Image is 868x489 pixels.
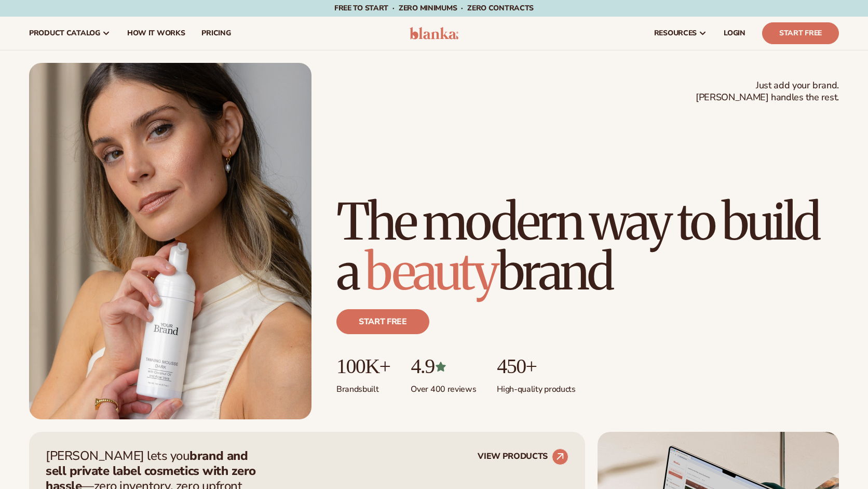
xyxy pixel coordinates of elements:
a: product catalog [21,17,119,50]
a: VIEW PRODUCTS [478,448,568,465]
span: resources [654,29,697,37]
p: 4.9 [411,355,476,378]
span: How It Works [127,29,185,37]
a: LOGIN [715,17,754,50]
span: Free to start · ZERO minimums · ZERO contracts [334,3,534,13]
a: How It Works [119,17,194,50]
p: 450+ [497,355,575,378]
img: Female holding tanning mousse. [29,63,311,419]
a: resources [646,17,715,50]
p: Over 400 reviews [411,378,476,395]
a: Start Free [762,22,839,44]
img: logo [410,27,459,39]
span: Just add your brand. [PERSON_NAME] handles the rest. [696,80,839,104]
a: pricing [193,17,239,50]
span: product catalog [29,29,100,37]
h1: The modern way to build a brand [336,197,839,297]
span: pricing [201,29,230,37]
p: Brands built [336,378,390,395]
a: Start free [336,309,429,334]
span: LOGIN [724,29,745,37]
p: 100K+ [336,355,390,378]
span: beauty [365,241,497,303]
p: High-quality products [497,378,575,395]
